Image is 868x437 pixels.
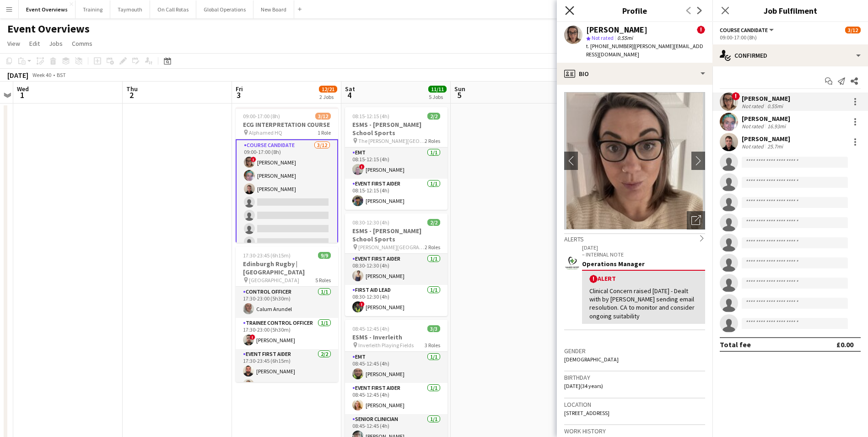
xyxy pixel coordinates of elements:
span: Edit [29,39,40,48]
span: Fri [236,85,243,93]
div: Total fee [720,340,751,349]
div: [PERSON_NAME] [742,94,790,103]
h3: ESMS - [PERSON_NAME] School Sports [345,227,447,243]
div: [PERSON_NAME] [742,135,790,143]
span: 5 Roles [315,277,331,284]
span: 09:00-17:00 (8h) [243,113,280,120]
h3: ESMS - [PERSON_NAME] School Sports [345,120,447,137]
h3: ECG INTERPRETATION COURSE [236,120,338,129]
h3: Location [564,400,705,409]
div: Clinical Concern raised [DATE] - Dealt with by [PERSON_NAME] sending email resolution. CA to moni... [589,287,698,320]
div: 2 Jobs [319,93,337,100]
span: Sat [345,85,355,93]
app-card-role: Event First Aider1/108:15-12:15 (4h)[PERSON_NAME] [345,179,447,210]
span: 17:30-23:45 (6h15m) [243,252,291,259]
button: Course Candidate [720,27,775,33]
span: 2 Roles [425,244,440,251]
span: 3 Roles [425,342,440,349]
button: Event Overviews [19,0,75,18]
span: 4 [344,90,355,100]
h3: Work history [564,427,705,435]
span: | [PERSON_NAME][EMAIL_ADDRESS][DOMAIN_NAME] [586,43,703,58]
span: Week 40 [30,71,53,78]
span: ! [359,301,365,307]
span: 2 Roles [425,137,440,144]
span: 5 [453,90,465,100]
h3: Profile [557,5,712,16]
div: Not rated [742,143,766,150]
span: ! [589,275,598,283]
span: ! [250,334,255,340]
span: 12/21 [319,86,337,93]
div: £0.00 [836,340,853,349]
img: Crew avatar or photo [564,92,705,229]
a: View [4,38,24,49]
span: Inverleith Playing Fields [358,342,414,349]
span: 3/3 [427,325,440,332]
span: 0.55mi [615,34,635,41]
span: [STREET_ADDRESS] [564,410,609,416]
span: View [7,39,20,48]
span: ! [697,26,705,34]
app-job-card: 17:30-23:45 (6h15m)9/9Edinburgh Rugby | [GEOGRAPHIC_DATA] [GEOGRAPHIC_DATA]5 RolesControl Officer... [236,246,338,382]
span: Jobs [49,39,63,48]
app-job-card: 09:00-17:00 (8h)3/12ECG INTERPRETATION COURSE Alphamed HQ1 RoleCourse Candidate3/1209:00-17:00 (8... [236,107,338,243]
span: [GEOGRAPHIC_DATA] [249,277,299,284]
div: [DATE] [7,71,28,80]
app-card-role: Event First Aider1/108:30-12:30 (4h)[PERSON_NAME] [345,254,447,285]
div: BST [57,71,66,78]
div: Alerts [564,233,705,243]
div: Alert [589,274,698,283]
h3: ESMS - Inverleith [345,333,447,341]
div: Open photos pop-in [687,211,705,229]
span: 08:15-12:15 (4h) [352,113,389,120]
span: t. [PHONE_NUMBER] [586,43,634,49]
app-card-role: First Aid Lead1/108:30-12:30 (4h)![PERSON_NAME] [345,285,447,316]
button: Global Operations [196,0,253,18]
app-card-role: Event First Aider2/217:30-23:45 (6h15m)[PERSON_NAME][PERSON_NAME] [236,349,338,393]
h3: Birthday [564,373,705,382]
span: ! [251,157,256,162]
app-card-role: Trainee Control Officer1/117:30-23:00 (5h30m)![PERSON_NAME] [236,318,338,349]
div: 08:30-12:30 (4h)2/2ESMS - [PERSON_NAME] School Sports [PERSON_NAME][GEOGRAPHIC_DATA]2 RolesEvent ... [345,213,447,316]
span: 1 Role [318,129,331,136]
span: [DATE] (34 years) [564,382,603,389]
div: 0.55mi [766,103,785,109]
p: [DATE] [582,244,705,251]
button: Taymouth [110,0,150,18]
span: The [PERSON_NAME][GEOGRAPHIC_DATA] [358,137,425,144]
span: [PERSON_NAME][GEOGRAPHIC_DATA] [358,244,425,251]
span: 1 [16,90,29,100]
div: [PERSON_NAME] [742,115,790,123]
div: Confirmed [712,44,868,66]
span: 9/9 [318,252,331,259]
span: Not rated [592,34,614,41]
span: 11/11 [428,86,447,93]
app-card-role: EMT1/108:45-12:45 (4h)[PERSON_NAME] [345,352,447,383]
span: Course Candidate [720,27,768,33]
span: [DEMOGRAPHIC_DATA] [564,356,619,363]
button: On Call Rotas [150,0,196,18]
div: 16.93mi [766,123,787,130]
div: 25.7mi [766,143,785,150]
span: Thu [126,85,138,93]
span: 3/12 [315,113,331,120]
span: 08:30-12:30 (4h) [352,219,389,226]
span: Alphamed HQ [249,129,282,136]
h3: Gender [564,347,705,355]
button: Training [75,0,110,18]
a: Comms [68,38,96,49]
button: New Board [253,0,294,18]
div: 5 Jobs [429,93,446,100]
span: ! [359,164,365,169]
div: 09:00-17:00 (8h) [720,34,861,41]
span: Sun [454,85,465,93]
app-job-card: 08:15-12:15 (4h)2/2ESMS - [PERSON_NAME] School Sports The [PERSON_NAME][GEOGRAPHIC_DATA]2 RolesEM... [345,107,447,210]
div: Bio [557,63,712,85]
span: Comms [72,39,92,48]
span: ! [732,92,740,100]
span: 2/2 [427,113,440,120]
